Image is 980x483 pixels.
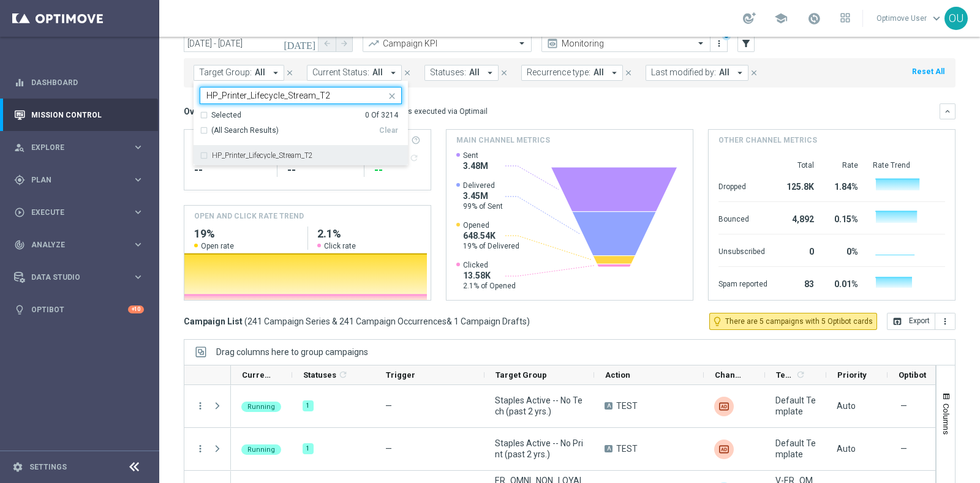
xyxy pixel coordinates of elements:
[31,241,132,249] span: Analyze
[837,370,867,380] span: Priority
[940,316,950,326] i: more_vert
[340,39,349,48] i: arrow_forward
[941,403,951,435] span: Columns
[255,67,265,78] span: All
[14,142,25,153] i: person_search
[184,106,223,117] h3: Overview:
[873,160,945,170] div: Rate Trend
[31,176,132,184] span: Plan
[14,304,25,315] i: lightbulb
[403,69,412,77] i: close
[194,211,304,222] h4: OPEN AND CLICK RATE TREND
[725,316,873,327] span: There are 5 campaigns with 5 Optibot cards
[285,69,294,77] i: close
[385,444,392,454] span: —
[714,440,734,459] div: Liveramp
[782,176,814,195] div: 125.8K
[900,443,907,454] span: —
[605,402,612,410] span: A
[541,35,710,52] ng-select: Monitoring
[363,35,532,52] ng-select: Campaign KPI
[132,271,144,283] i: keyboard_arrow_right
[829,176,858,195] div: 1.84%
[463,281,516,291] span: 2.1% of Opened
[318,35,336,52] button: arrow_back
[463,260,516,270] span: Clicked
[837,444,856,454] span: Auto
[31,209,132,216] span: Execute
[216,347,368,357] span: Drag columns here to group campaigns
[31,144,132,151] span: Explore
[14,207,25,218] i: play_circle_outline
[132,239,144,250] i: keyboard_arrow_right
[194,110,408,166] ng-dropdown-panel: Options list
[184,316,530,327] h3: Campaign List
[713,36,725,51] button: more_vert
[741,38,752,49] i: filter_alt
[247,446,275,454] span: Running
[128,305,144,313] div: +10
[244,316,247,327] span: (
[623,66,634,80] button: close
[651,67,716,78] span: Last modified by:
[13,175,145,185] button: gps_fixed Plan keyboard_arrow_right
[719,67,729,78] span: All
[13,110,145,120] button: Mission Control
[241,443,281,455] colored-tag: Running
[211,125,279,136] span: (All Search Results)
[463,230,519,241] span: 648.54K
[14,66,144,99] div: Dashboard
[594,67,604,78] span: All
[463,270,516,281] span: 13.58K
[546,37,559,50] i: preview
[336,368,348,381] span: Calculate column
[14,77,25,88] i: equalizer
[216,347,368,357] div: Row Groups
[387,91,397,101] i: close
[714,397,734,416] img: Liveramp
[13,143,145,152] button: person_search Explore keyboard_arrow_right
[195,443,206,454] i: more_vert
[887,316,956,326] multiple-options-button: Export to CSV
[935,313,956,330] button: more_vert
[211,110,241,121] div: Selected
[709,313,877,330] button: lightbulb_outline There are 5 campaigns with 5 Optibot cards
[31,99,144,131] a: Mission Control
[750,69,758,77] i: close
[14,207,132,218] div: Execute
[132,174,144,185] i: keyboard_arrow_right
[13,78,145,88] button: equalizer Dashboard
[200,146,402,165] div: HP_Printer_Lifecycle_Stream_T2
[284,66,295,80] button: close
[336,35,353,52] button: arrow_forward
[775,438,816,460] span: Default Template
[495,438,584,460] span: Staples Active -- No Print (past 2 yrs.)
[829,208,858,228] div: 0.15%
[365,110,398,121] div: 0 Of 3214
[323,39,331,48] i: arrow_back
[194,65,284,81] button: Target Group: All arrow_drop_down
[14,239,25,250] i: track_changes
[940,103,956,119] button: keyboard_arrow_down
[12,462,23,473] i: settings
[892,316,902,326] i: open_in_browser
[782,241,814,260] div: 0
[447,316,452,326] span: &
[527,316,530,327] span: )
[338,370,348,380] i: refresh
[13,305,145,315] div: lightbulb Optibot +10
[495,395,584,417] span: Staples Active -- No Tech (past 2 yrs.)
[402,66,413,80] button: close
[242,370,271,380] span: Current Status
[14,174,132,185] div: Plan
[605,445,612,452] span: A
[13,272,145,282] button: Data Studio keyboard_arrow_right
[930,12,943,25] span: keyboard_arrow_down
[13,208,145,217] div: play_circle_outline Execute keyboard_arrow_right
